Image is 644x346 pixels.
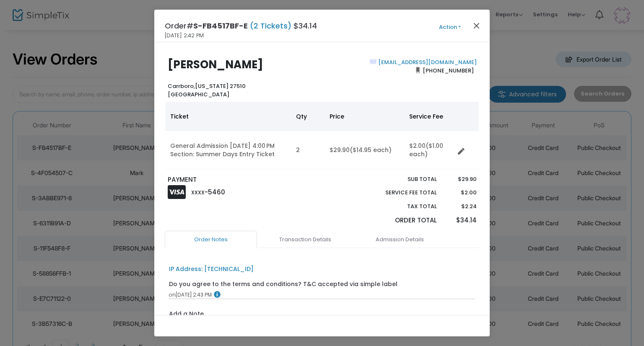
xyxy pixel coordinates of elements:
[165,102,291,131] th: Ticket
[168,82,195,90] span: Carrboro,
[377,58,477,66] a: [EMAIL_ADDRESS][DOMAIN_NAME]
[445,216,476,225] p: $34.14
[193,21,248,31] span: S-FB4517BF-E
[325,102,404,131] th: Price
[248,21,293,31] span: (2 Tickets)
[169,310,204,320] label: Add a Note
[291,131,325,169] td: 2
[366,175,437,183] p: Sub total
[165,231,257,248] a: Order Notes
[168,82,246,98] b: [US_STATE] 27510 [GEOGRAPHIC_DATA]
[168,57,263,72] b: [PERSON_NAME]
[169,265,254,274] div: IP Address: [TECHNICAL_ID]
[366,202,437,211] p: Tax Total
[445,188,476,197] p: $2.00
[205,188,225,196] span: -5460
[165,102,479,169] div: Data table
[165,31,204,40] span: [DATE] 2:42 PM
[445,175,476,183] p: $29.90
[366,216,437,225] p: Order Total
[165,20,317,31] h4: Order# $34.14
[445,202,476,211] p: $2.24
[353,231,446,248] a: Admission Details
[169,280,397,289] div: Do you agree to the terms and conditions? T&C accepted via simple label
[169,291,176,298] span: on
[366,188,437,197] p: Service Fee Total
[325,131,404,169] td: $29.90
[168,175,318,185] p: PAYMENT
[420,64,477,77] span: [PHONE_NUMBER]
[404,131,454,169] td: $2.00
[409,142,443,158] span: ($1.00 each)
[165,131,291,169] td: General Admission [DATE] 4:00 PM Section: Summer Days Entry Ticket
[259,231,351,248] a: Transaction Details
[425,23,475,32] button: Action
[291,102,325,131] th: Qty
[169,291,475,299] div: [DATE] 2:43 PM
[191,189,205,196] span: XXXX
[471,20,482,31] button: Close
[350,146,392,154] span: ($14.95 each)
[404,102,454,131] th: Service Fee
